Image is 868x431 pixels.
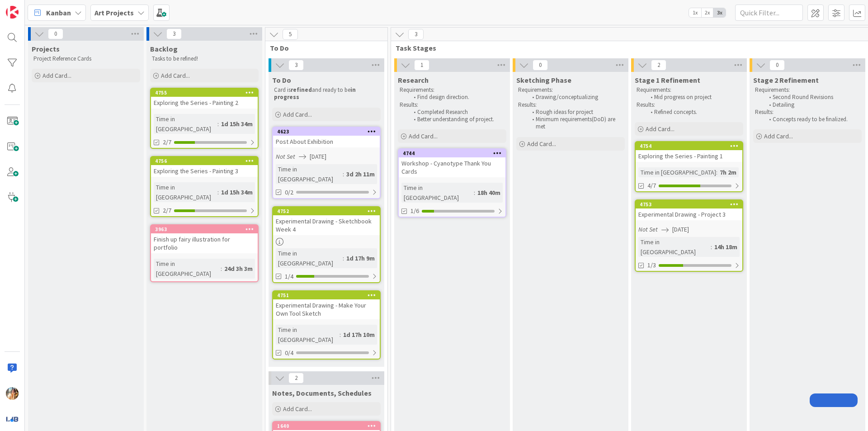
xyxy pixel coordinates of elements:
div: Time in [GEOGRAPHIC_DATA] [638,167,716,177]
img: Visit kanbanzone.com [6,6,19,19]
div: 4756Exploring the Series - Painting 3 [151,157,258,177]
div: Exploring the Series - Painting 3 [151,165,258,177]
p: Results: [518,101,623,109]
a: 3963Finish up fairy illustration for portfolioTime in [GEOGRAPHIC_DATA]:24d 3h 3m [150,224,259,282]
p: Requirements: [518,86,623,94]
li: Concepts ready to be finalized. [764,116,860,123]
p: Project Reference Cards [33,55,138,62]
span: Stage 2 Refinement [753,76,819,85]
span: Research [398,76,429,85]
span: : [217,187,219,197]
i: Not Set [276,152,295,161]
div: Time in [GEOGRAPHIC_DATA] [154,259,221,279]
div: 4756 [155,158,258,164]
li: Drawing/conceptualizing [527,94,623,101]
span: Stage 1 Refinement [635,76,700,85]
p: Results: [400,101,505,109]
strong: in progress [274,86,357,101]
span: To Do [272,76,291,85]
div: 3d 2h 11m [344,169,377,179]
li: Minimum requirements(DoD) are met [527,116,623,131]
span: Add Card... [283,110,312,118]
div: Workshop - Cyanotype Thank You Cards [399,157,505,177]
li: Completed Research [409,109,505,116]
span: 1x [689,8,701,17]
div: 4754 [640,143,742,149]
div: 4623 [273,128,380,136]
li: Better understanding of project. [409,116,505,123]
a: 4751Experimental Drawing - Make Your Own Tool SketchTime in [GEOGRAPHIC_DATA]:1d 17h 10m0/4 [272,290,381,360]
div: 4753 [636,200,742,208]
span: Add Card... [283,405,312,413]
span: 5 [283,29,298,40]
div: 1d 15h 34m [219,187,255,197]
span: 1/4 [285,272,293,281]
p: Results: [637,101,741,109]
span: 3x [713,8,726,17]
div: Time in [GEOGRAPHIC_DATA] [154,182,217,202]
div: 4744Workshop - Cyanotype Thank You Cards [399,149,505,177]
span: : [474,188,475,198]
div: 1d 17h 10m [341,330,377,340]
li: Find design direction. [409,94,505,101]
span: Projects [32,44,60,53]
li: Second Round Revisions [764,94,860,101]
p: Requirements: [400,86,505,94]
p: Requirements: [755,86,860,94]
div: 4752 [277,208,380,214]
span: Add Card... [527,140,556,148]
img: avatar [6,412,19,425]
div: 4623 [277,128,380,135]
a: 4756Exploring the Series - Painting 3Time in [GEOGRAPHIC_DATA]:1d 15h 34m2/7 [150,156,259,217]
div: Finish up fairy illustration for portfolio [151,233,258,253]
span: 0 [769,60,785,71]
div: Time in [GEOGRAPHIC_DATA] [276,164,343,184]
li: Refined concepts. [646,109,742,116]
p: Requirements: [637,86,741,94]
div: 3963 [155,226,258,232]
span: : [343,253,344,263]
span: Sketching Phase [516,76,571,85]
div: 4753 [640,201,742,208]
div: 4751 [273,291,380,299]
span: : [343,169,344,179]
span: 3 [408,29,424,40]
span: 0/2 [285,188,293,197]
li: Detailing [764,101,860,109]
div: Experimental Drawing - Project 3 [636,208,742,220]
a: 4754Exploring the Series - Painting 1Time in [GEOGRAPHIC_DATA]:7h 2m4/7 [635,141,743,192]
a: 4752Experimental Drawing - Sketchbook Week 4Time in [GEOGRAPHIC_DATA]:1d 17h 9m1/4 [272,206,381,283]
li: Rough ideas for project [527,109,623,116]
div: Time in [GEOGRAPHIC_DATA] [154,114,217,134]
div: 4753Experimental Drawing - Project 3 [636,200,742,220]
span: 2x [701,8,713,17]
div: 1d 17h 9m [344,253,377,263]
span: 3 [288,60,304,71]
div: 1640 [273,422,380,430]
div: Post About Exhibition [273,136,380,147]
a: 4753Experimental Drawing - Project 3Not Set[DATE]Time in [GEOGRAPHIC_DATA]:14h 18m1/3 [635,199,743,272]
p: Results: [755,109,860,116]
div: Time in [GEOGRAPHIC_DATA] [638,237,711,257]
div: 4755 [155,90,258,96]
div: Exploring the Series - Painting 2 [151,97,258,109]
strong: refined [291,86,312,94]
span: 1/3 [647,260,656,270]
span: 2 [288,373,304,384]
span: 1/6 [410,206,419,216]
span: [DATE] [310,152,326,161]
div: 4752Experimental Drawing - Sketchbook Week 4 [273,207,380,235]
span: : [221,264,222,274]
div: 4756 [151,157,258,165]
div: 4751 [277,292,380,298]
span: Add Card... [161,71,190,80]
div: 4755Exploring the Series - Painting 2 [151,89,258,109]
i: Not Set [638,225,658,233]
div: 7h 2m [717,167,739,177]
span: 0 [533,60,548,71]
div: Exploring the Series - Painting 1 [636,150,742,162]
span: 0 [48,28,63,39]
span: 2/7 [163,137,171,147]
div: 1d 15h 34m [219,119,255,129]
b: Art Projects [94,8,134,17]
